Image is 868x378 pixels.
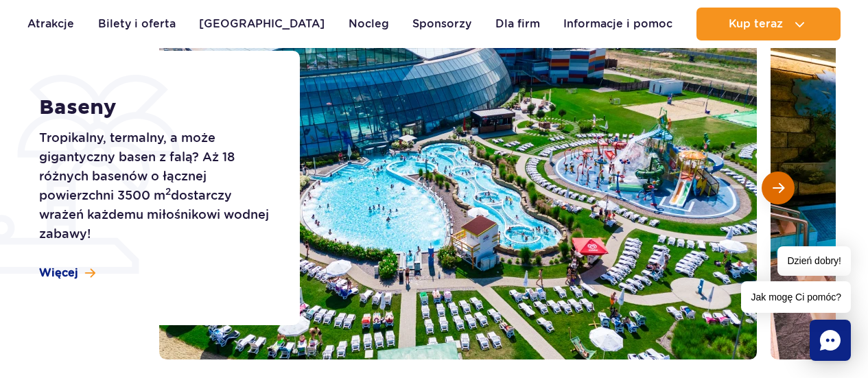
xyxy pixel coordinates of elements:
span: Kup teraz [729,18,783,30]
p: Tropikalny, termalny, a może gigantyczny basen z falą? Aż 18 różnych basenów o łącznej powierzchn... [39,128,269,244]
button: Kup teraz [696,8,841,40]
sup: 2 [165,186,171,197]
span: Jak mogę Ci pomóc? [741,281,851,313]
img: Zewnętrzna część Suntago z basenami i zjeżdżalniami, otoczona leżakami i zielenią [159,16,757,359]
span: Więcej [39,265,78,281]
a: [GEOGRAPHIC_DATA] [199,8,325,40]
a: Nocleg [349,8,389,40]
a: Więcej [39,265,95,281]
a: Atrakcje [27,8,74,40]
button: Następny slajd [762,172,795,204]
a: Sponsorzy [412,8,471,40]
h1: Baseny [39,95,269,120]
div: Chat [810,320,851,361]
a: Informacje i pomoc [563,8,672,40]
span: Dzień dobry! [777,246,851,276]
a: Dla firm [495,8,540,40]
a: Bilety i oferta [98,8,176,40]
